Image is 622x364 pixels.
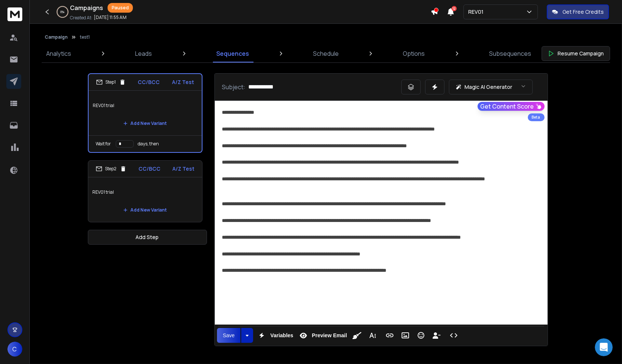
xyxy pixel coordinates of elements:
[138,165,160,173] p: CC/BCC
[542,46,610,61] button: Resume Campaign
[7,342,22,357] button: C
[296,328,348,343] button: Preview Email
[172,78,194,86] p: A/Z Test
[447,328,461,343] button: Code View
[96,165,127,172] div: Step 2
[217,328,241,343] button: Save
[117,116,173,131] button: Add New Variant
[42,45,76,62] a: Analytics
[93,95,197,116] p: REV01 trial
[6,147,143,207] div: Christian says…
[93,182,198,203] p: REV01 trial
[528,113,545,121] div: Beta
[414,328,428,343] button: Emoticons
[399,45,430,62] a: Options
[88,73,202,153] li: Step1CC/BCCA/Z TestREV01 trialAdd New VariantWait fordays, then
[27,147,143,207] div: Ahhhh no the problem is the neutral replies being counted, but not being displayed when we hover ...
[430,328,444,343] button: Insert Unsubscribe Link
[350,328,364,343] button: Clean HTML
[468,8,487,16] p: REV01
[6,207,143,244] div: Christian says…
[70,3,103,12] h1: Campaigns
[6,137,143,147] div: [DATE]
[222,83,246,91] p: Subject:
[88,160,202,222] li: Step2CC/BCCA/Z TestREV01 trialAdd New Variant
[94,15,127,20] p: [DATE] 11:55 AM
[12,28,116,42] div: Hey [PERSON_NAME], thanks for your patience.
[269,332,295,339] span: Variables
[47,244,53,249] button: Start recording
[478,102,545,111] button: Get Content Score
[6,23,122,131] div: Hey [PERSON_NAME], thanks for your patience.We reviewed the video and found that the exclude auto...
[128,241,140,252] button: Send a message…
[12,46,116,127] div: We reviewed the video and found that the exclude automatic replies feature was working correctly,...
[138,141,159,147] p: days, then
[452,6,457,11] span: 12
[80,34,90,40] p: test1
[27,207,143,238] div: But you are right, the replies are being counted properly. but not the value of the positive, neg...
[255,328,295,343] button: Variables
[131,45,156,62] a: Leads
[23,244,29,249] button: Emoji picker
[398,328,412,343] button: Insert Image (Ctrl+P)
[33,212,137,234] div: But you are right, the replies are being counted properly. but not the value of the positive, neg...
[383,328,397,343] button: Insert Link (Ctrl+K)
[562,8,604,16] p: Get Free Credits
[108,3,133,13] div: Paused
[12,244,17,249] button: Upload attachment
[138,78,160,86] p: CC/BCC
[403,49,425,58] p: Options
[595,338,613,356] iframe: Intercom live chat
[449,80,533,94] button: Magic AI Generator
[309,45,343,62] a: Schedule
[117,3,131,17] button: Home
[6,23,143,137] div: Lakshita says…
[5,3,19,17] button: go back
[313,49,339,58] p: Schedule
[61,10,65,14] p: 0 %
[6,228,143,241] textarea: Message…
[489,49,531,58] p: Subsequences
[135,49,152,58] p: Leads
[96,79,126,86] div: Step 1
[131,3,144,16] div: Close
[33,151,137,202] div: Ahhhh no the problem is the neutral replies being counted, but not being displayed when we hover ...
[21,4,33,16] img: Profile image for Box
[173,165,195,173] p: A/Z Test
[212,45,253,62] a: Sequences
[96,141,111,147] p: Wait for
[70,15,92,21] p: Created At:
[485,45,536,62] a: Subsequences
[117,203,173,218] button: Add New Variant
[310,332,348,339] span: Preview Email
[36,9,93,17] p: The team can also help
[216,49,249,58] p: Sequences
[465,83,513,91] p: Magic AI Generator
[45,34,68,40] button: Campaign
[366,328,380,343] button: More Text
[36,4,47,9] h1: Box
[88,230,207,245] button: Add Step
[547,4,609,19] button: Get Free Credits
[35,244,41,249] button: Gif picker
[46,49,71,58] p: Analytics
